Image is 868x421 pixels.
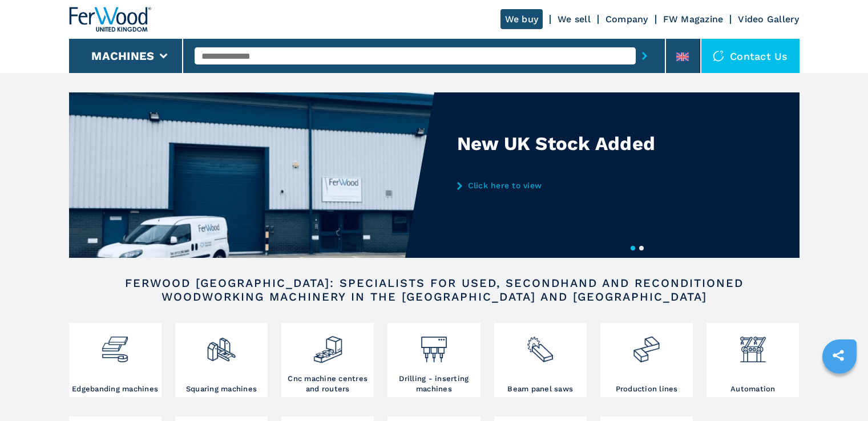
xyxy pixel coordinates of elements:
img: squadratrici_2.png [206,326,236,365]
h3: Automation [730,384,776,394]
a: Beam panel saws [494,323,587,397]
a: Video Gallery [738,14,799,25]
a: Company [605,14,648,25]
a: Production lines [600,323,693,397]
a: We buy [500,9,543,29]
a: FW Magazine [663,14,724,25]
a: Automation [706,323,799,397]
img: centro_di_lavoro_cnc_2.png [313,326,343,365]
a: Squaring machines [175,323,268,397]
img: bordatrici_1.png [100,326,130,365]
img: linee_di_produzione_2.png [631,326,661,365]
h3: Edgebanding machines [72,384,158,394]
a: Click here to view [457,181,681,190]
button: Machines [91,49,154,63]
a: We sell [558,14,591,25]
h2: FERWOOD [GEOGRAPHIC_DATA]: SPECIALISTS FOR USED, SECONDHAND AND RECONDITIONED WOODWORKING MACHINE... [106,276,763,303]
button: submit-button [636,43,653,69]
h3: Cnc machine centres and routers [284,374,371,394]
img: New UK Stock Added [69,92,434,258]
button: 1 [631,246,635,250]
img: automazione.png [738,326,768,365]
h3: Production lines [616,384,678,394]
img: Ferwood [69,7,151,32]
h3: Beam panel saws [507,384,573,394]
a: Edgebanding machines [69,323,162,397]
div: Contact us [701,39,800,73]
h3: Drilling - inserting machines [390,374,477,394]
img: foratrici_inseritrici_2.png [419,326,449,365]
a: Cnc machine centres and routers [281,323,374,397]
h3: Squaring machines [186,384,257,394]
iframe: Chat [819,370,859,412]
img: sezionatrici_2.png [525,326,555,365]
img: Contact us [713,50,724,62]
a: Drilling - inserting machines [387,323,480,397]
button: 2 [639,246,644,250]
a: sharethis [824,341,853,370]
